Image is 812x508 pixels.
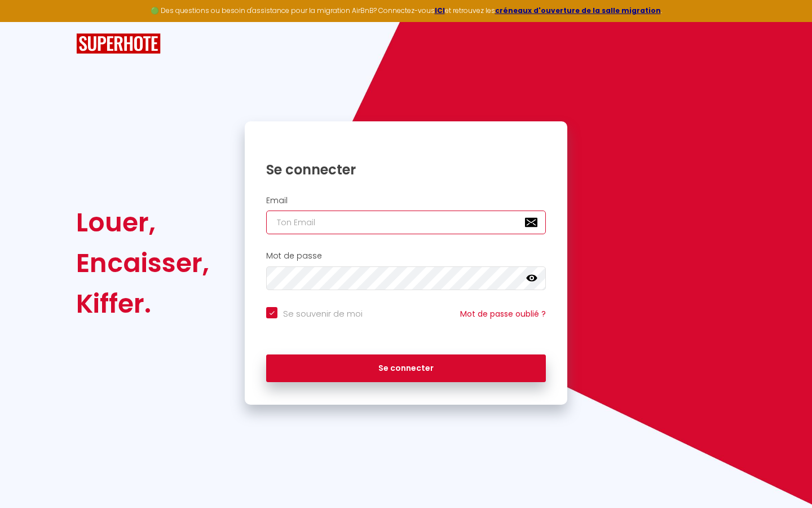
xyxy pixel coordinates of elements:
[76,283,209,324] div: Kiffer.
[76,33,161,54] img: SuperHote logo
[9,5,43,38] button: Ouvrir le widget de chat LiveChat
[495,6,661,15] a: créneaux d'ouverture de la salle migration
[76,243,209,283] div: Encaisser,
[435,6,445,15] a: ICI
[460,308,546,319] a: Mot de passe oublié ?
[266,211,546,234] input: Ton Email
[266,161,546,178] h1: Se connecter
[266,251,546,261] h2: Mot de passe
[266,196,546,205] h2: Email
[266,354,546,383] button: Se connecter
[76,202,209,243] div: Louer,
